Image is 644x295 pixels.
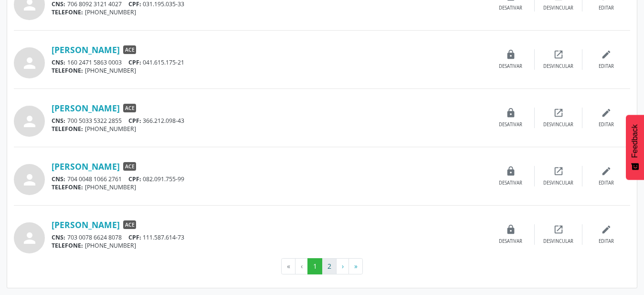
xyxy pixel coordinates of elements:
div: 703 0078 6624 8078 111.587.614-73 [52,233,487,241]
i: lock [506,108,516,118]
span: CPF: [128,233,141,241]
span: ACE [123,45,136,54]
i: open_in_new [553,224,564,235]
span: CNS: [52,117,65,125]
i: person [21,113,38,130]
div: Desativar [499,238,522,245]
button: Go to page 2 [322,258,337,274]
i: open_in_new [553,49,564,60]
span: CPF: [128,175,141,183]
div: Desativar [499,5,522,11]
div: [PHONE_NUMBER] [52,241,487,250]
div: 704 0048 1066 2761 082.091.755-99 [52,175,487,183]
div: [PHONE_NUMBER] [52,66,487,75]
div: Desvincular [543,5,573,11]
div: Editar [599,180,614,186]
div: Editar [599,238,614,245]
button: Feedback - Mostrar pesquisa [626,115,644,180]
div: Desativar [499,121,522,128]
a: [PERSON_NAME] [52,44,120,55]
i: lock [506,166,516,176]
a: [PERSON_NAME] [52,103,120,113]
span: TELEFONE: [52,183,83,191]
i: edit [601,224,612,235]
i: open_in_new [553,166,564,176]
i: lock [506,224,516,235]
div: Desativar [499,180,522,186]
div: [PHONE_NUMBER] [52,183,487,191]
span: ACE [123,162,136,171]
i: edit [601,49,612,60]
div: [PHONE_NUMBER] [52,125,487,133]
div: [PHONE_NUMBER] [52,8,487,16]
button: Go to page 1 [307,258,322,274]
span: CNS: [52,175,65,183]
span: CPF: [128,117,141,125]
span: Feedback [631,124,639,158]
span: CNS: [52,58,65,66]
a: [PERSON_NAME] [52,161,120,172]
i: person [21,171,38,188]
div: Editar [599,121,614,128]
button: Go to next page [336,258,349,274]
span: ACE [123,104,136,112]
div: 160 2471 5863 0003 041.615.175-21 [52,58,487,66]
span: ACE [123,220,136,229]
span: TELEFONE: [52,241,83,250]
i: edit [601,108,612,118]
div: Desvincular [543,238,573,245]
ul: Pagination [14,258,630,274]
div: Desvincular [543,63,573,70]
span: CNS: [52,233,65,241]
i: edit [601,166,612,176]
button: Go to last page [348,258,363,274]
div: 700 5033 5322 2855 366.212.098-43 [52,117,487,125]
div: Desativar [499,63,522,70]
i: person [21,55,38,72]
span: TELEFONE: [52,125,83,133]
div: Desvincular [543,121,573,128]
i: open_in_new [553,108,564,118]
a: [PERSON_NAME] [52,219,120,230]
i: person [21,229,38,247]
div: Desvincular [543,180,573,186]
div: Editar [599,63,614,70]
span: CPF: [128,58,141,66]
span: TELEFONE: [52,66,83,75]
div: Editar [599,5,614,11]
span: TELEFONE: [52,8,83,16]
i: lock [506,49,516,60]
